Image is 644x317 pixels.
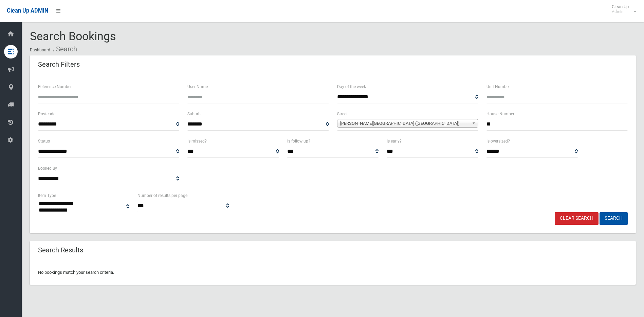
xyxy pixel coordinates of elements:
label: Street [337,110,348,118]
label: Suburb [187,110,201,118]
a: Dashboard [30,48,50,52]
small: Admin [612,9,629,14]
label: Is oversized? [486,137,510,145]
a: Clear Search [555,212,599,225]
label: Reference Number [38,83,72,90]
label: Number of results per page [137,192,187,199]
label: Booked By [38,165,57,172]
label: House Number [486,110,514,118]
label: Is early? [387,137,402,145]
label: Day of the week [337,83,366,90]
header: Search Results [30,244,91,257]
label: Unit Number [486,83,510,90]
label: User Name [187,83,208,90]
li: Search [51,43,77,55]
button: Search [600,212,628,225]
header: Search Filters [30,58,88,71]
label: Is follow up? [287,137,310,145]
span: Clean Up [608,4,636,14]
label: Item Type [38,192,56,199]
span: Clean Up ADMIN [7,7,48,14]
span: Search Bookings [30,29,116,43]
label: Postcode [38,110,55,118]
label: Status [38,137,50,145]
div: No bookings match your search criteria. [30,260,636,285]
label: Is missed? [187,137,207,145]
span: [PERSON_NAME][GEOGRAPHIC_DATA] ([GEOGRAPHIC_DATA]) [340,119,469,128]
